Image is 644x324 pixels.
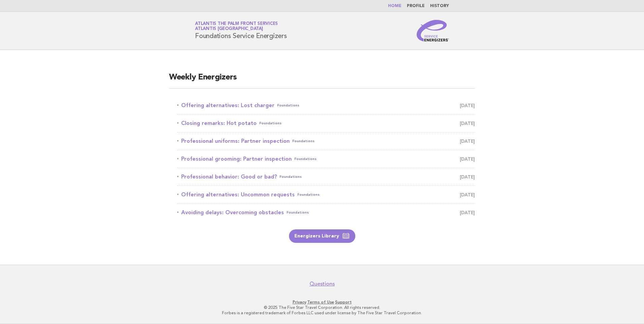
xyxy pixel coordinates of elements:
[177,101,475,110] a: Offering alternatives: Lost chargerFoundations [DATE]
[292,136,315,146] span: Foundations
[195,22,287,39] h1: Foundations Service Energizers
[116,310,528,316] p: Forbes is a registered trademark of Forbes LLC used under license by The Five Star Travel Corpora...
[407,4,425,8] a: Profile
[460,154,475,164] span: [DATE]
[335,300,352,304] a: Support
[116,305,528,310] p: © 2025 The Five Star Travel Corporation. All rights reserved.
[177,190,475,199] a: Offering alternatives: Uncommon requestsFoundations [DATE]
[460,190,475,199] span: [DATE]
[287,208,309,217] span: Foundations
[294,154,317,164] span: Foundations
[417,20,449,41] img: Service Energizers
[460,101,475,110] span: [DATE]
[307,300,334,304] a: Terms of Use
[195,22,278,31] a: Atlantis The Palm Front ServicesAtlantis [GEOGRAPHIC_DATA]
[277,101,299,110] span: Foundations
[388,4,401,8] a: Home
[460,172,475,182] span: [DATE]
[177,208,475,217] a: Avoiding delays: Overcoming obstaclesFoundations [DATE]
[195,27,263,31] span: Atlantis [GEOGRAPHIC_DATA]
[177,119,475,128] a: Closing remarks: Hot potatoFoundations [DATE]
[310,281,335,287] a: Questions
[460,119,475,128] span: [DATE]
[259,119,282,128] span: Foundations
[177,136,475,146] a: Professional uniforms: Partner inspectionFoundations [DATE]
[460,208,475,217] span: [DATE]
[293,300,306,304] a: Privacy
[280,172,302,182] span: Foundations
[430,4,449,8] a: History
[177,172,475,182] a: Professional behavior: Good or bad?Foundations [DATE]
[177,154,475,164] a: Professional grooming: Partner inspectionFoundations [DATE]
[116,299,528,305] p: · ·
[169,72,475,89] h2: Weekly Energizers
[297,190,320,199] span: Foundations
[289,229,355,243] a: Energizers Library
[460,136,475,146] span: [DATE]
